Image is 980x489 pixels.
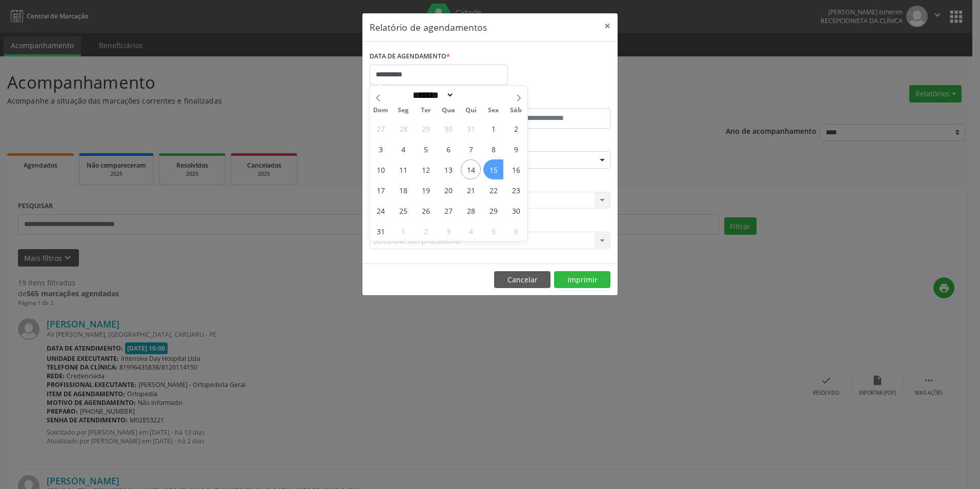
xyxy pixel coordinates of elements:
span: Agosto 1, 2025 [483,118,503,138]
span: Dom [370,107,392,114]
span: Agosto 22, 2025 [483,180,503,200]
span: Setembro 2, 2025 [416,221,436,241]
span: Agosto 12, 2025 [416,159,436,179]
span: Agosto 30, 2025 [506,200,526,220]
span: Agosto 13, 2025 [438,159,458,179]
label: DATA DE AGENDAMENTO [370,49,450,65]
span: Qui [460,107,482,114]
span: Agosto 26, 2025 [416,200,436,220]
span: Agosto 8, 2025 [483,139,503,159]
span: Setembro 6, 2025 [506,221,526,241]
span: Julho 29, 2025 [416,118,436,138]
select: Month [409,90,454,100]
span: Agosto 11, 2025 [393,159,413,179]
span: Qua [437,107,460,114]
span: Seg [392,107,415,114]
span: Agosto 27, 2025 [438,200,458,220]
span: Agosto 5, 2025 [416,139,436,159]
span: Setembro 4, 2025 [461,221,481,241]
span: Agosto 6, 2025 [438,139,458,159]
span: Agosto 2, 2025 [506,118,526,138]
span: Setembro 1, 2025 [393,221,413,241]
span: Agosto 9, 2025 [506,139,526,159]
h5: Relatório de agendamentos [370,21,487,34]
span: Agosto 28, 2025 [461,200,481,220]
label: ATÉ [493,92,610,108]
span: Agosto 15, 2025 [483,159,503,179]
span: Setembro 5, 2025 [483,221,503,241]
span: Agosto 14, 2025 [461,159,481,179]
span: Agosto 16, 2025 [506,159,526,179]
span: Julho 30, 2025 [438,118,458,138]
button: Close [597,13,618,38]
span: Setembro 3, 2025 [438,221,458,241]
span: Sex [482,107,505,114]
span: Agosto 3, 2025 [371,139,391,159]
span: Agosto 20, 2025 [438,180,458,200]
span: Agosto 19, 2025 [416,180,436,200]
span: Agosto 18, 2025 [393,180,413,200]
span: Ter [415,107,437,114]
input: Year [454,90,488,100]
span: Agosto 7, 2025 [461,139,481,159]
span: Agosto 23, 2025 [506,180,526,200]
span: Agosto 10, 2025 [371,159,391,179]
span: Sáb [505,107,527,114]
button: Cancelar [494,271,550,289]
span: Agosto 31, 2025 [371,221,391,241]
span: Agosto 21, 2025 [461,180,481,200]
span: Agosto 24, 2025 [371,200,391,220]
span: Julho 28, 2025 [393,118,413,138]
span: Agosto 29, 2025 [483,200,503,220]
span: Agosto 25, 2025 [393,200,413,220]
span: Julho 31, 2025 [461,118,481,138]
span: Julho 27, 2025 [371,118,391,138]
span: Agosto 4, 2025 [393,139,413,159]
button: Imprimir [554,271,610,289]
span: Agosto 17, 2025 [371,180,391,200]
